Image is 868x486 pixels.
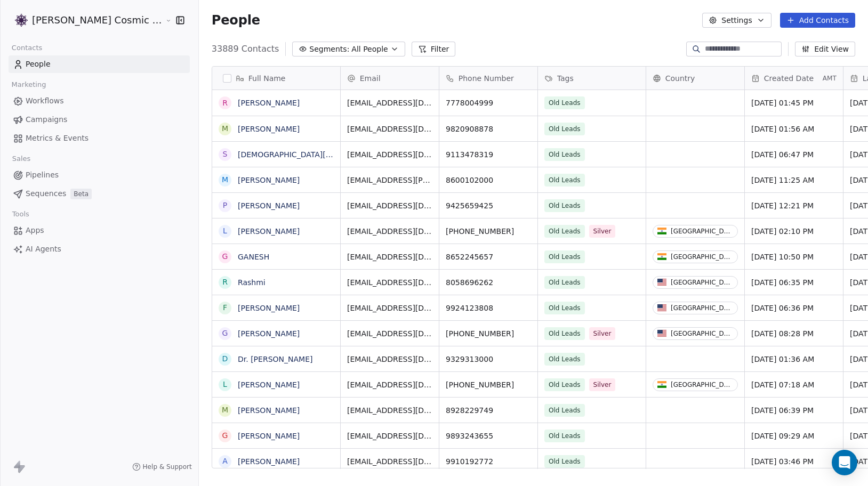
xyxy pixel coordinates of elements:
a: [PERSON_NAME] [238,125,300,133]
div: grid [212,90,341,469]
span: People [26,59,51,70]
button: Add Contacts [780,13,855,28]
div: Country [646,67,744,90]
div: G [222,328,228,339]
div: [GEOGRAPHIC_DATA] [671,304,733,312]
a: SequencesBeta [9,185,190,203]
span: 9329313000 [446,354,531,365]
span: Country [665,73,695,84]
span: [EMAIL_ADDRESS][DOMAIN_NAME] [347,226,432,237]
a: AI Agents [9,240,190,258]
span: [PHONE_NUMBER] [446,226,531,237]
div: Phone Number [439,67,537,90]
span: [EMAIL_ADDRESS][DOMAIN_NAME] [347,252,432,262]
span: Old Leads [544,430,585,442]
span: Old Leads [544,276,585,289]
div: [GEOGRAPHIC_DATA] [671,279,733,286]
span: People [212,12,260,28]
div: Created DateAMT [745,67,843,90]
span: [DATE] 12:21 PM [751,200,837,211]
a: [PERSON_NAME] [238,457,300,466]
span: 9910192772 [446,456,531,467]
span: 9924123808 [446,303,531,313]
span: 9820908878 [446,124,531,134]
a: [PERSON_NAME] [238,227,300,236]
span: [DATE] 06:35 PM [751,277,837,288]
span: [DATE] 07:18 AM [751,379,837,390]
span: [DATE] 09:29 AM [751,431,837,441]
span: Apps [26,225,44,236]
span: Old Leads [544,174,585,187]
span: [EMAIL_ADDRESS][DOMAIN_NAME] [347,303,432,313]
span: Segments: [309,44,349,55]
span: Beta [70,189,92,199]
span: Old Leads [544,225,585,238]
span: [EMAIL_ADDRESS][DOMAIN_NAME] [347,354,432,365]
span: Sales [7,151,35,167]
span: Old Leads [544,378,585,391]
div: Email [341,67,439,90]
span: [EMAIL_ADDRESS][DOMAIN_NAME] [347,405,432,416]
span: [EMAIL_ADDRESS][DOMAIN_NAME] [347,379,432,390]
span: 9113478319 [446,149,531,160]
div: F [223,302,227,313]
span: [EMAIL_ADDRESS][DOMAIN_NAME] [347,200,432,211]
span: Old Leads [544,199,585,212]
span: Created Date [764,73,814,84]
span: 9893243655 [446,431,531,441]
span: Email [360,73,381,84]
div: P [223,200,227,211]
span: [PERSON_NAME] Cosmic Academy LLP [32,13,163,27]
div: D [222,353,228,365]
span: [EMAIL_ADDRESS][DOMAIN_NAME] [347,431,432,441]
span: [DATE] 06:39 PM [751,405,837,416]
span: Old Leads [544,148,585,161]
div: [GEOGRAPHIC_DATA] [671,330,733,337]
span: [DATE] 06:36 PM [751,303,837,313]
span: Old Leads [544,302,585,314]
span: Old Leads [544,123,585,135]
span: [EMAIL_ADDRESS][PERSON_NAME][DOMAIN_NAME] [347,175,432,185]
a: Dr. [PERSON_NAME] [238,355,312,363]
span: Sequences [26,188,66,199]
div: [GEOGRAPHIC_DATA] [671,228,733,235]
span: [EMAIL_ADDRESS][DOMAIN_NAME] [347,277,432,288]
span: Tools [7,206,34,222]
span: Tags [557,73,574,84]
span: Metrics & Events [26,133,89,144]
img: Logo_Properly_Aligned.png [15,14,28,27]
span: All People [351,44,388,55]
div: Open Intercom Messenger [832,450,857,475]
div: M [222,404,228,416]
span: Help & Support [143,463,192,471]
span: [EMAIL_ADDRESS][DOMAIN_NAME] [347,124,432,134]
div: [GEOGRAPHIC_DATA] [671,381,733,388]
span: [DATE] 01:56 AM [751,124,837,134]
span: 33889 Contacts [212,43,279,55]
span: 8600102000 [446,175,531,185]
a: Apps [9,222,190,239]
a: [PERSON_NAME] [238,176,300,184]
button: Settings [702,13,771,28]
span: AMT [823,74,837,83]
div: M [222,123,228,134]
div: A [222,456,228,467]
button: Edit View [795,42,855,56]
a: [PERSON_NAME] [238,432,300,440]
div: [GEOGRAPHIC_DATA] [671,253,733,261]
span: Silver [589,327,615,340]
span: 9425659425 [446,200,531,211]
a: [DEMOGRAPHIC_DATA][PERSON_NAME] [238,150,384,159]
span: Silver [589,378,615,391]
span: Full Name [248,73,286,84]
span: [DATE] 02:10 PM [751,226,837,237]
a: Pipelines [9,166,190,184]
a: Metrics & Events [9,129,190,147]
span: AI Agents [26,244,61,255]
div: Tags [538,67,646,90]
span: 8058696262 [446,277,531,288]
span: [DATE] 08:28 PM [751,328,837,339]
button: [PERSON_NAME] Cosmic Academy LLP [13,11,157,29]
span: [DATE] 01:45 PM [751,98,837,108]
span: [EMAIL_ADDRESS][DOMAIN_NAME] [347,149,432,160]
